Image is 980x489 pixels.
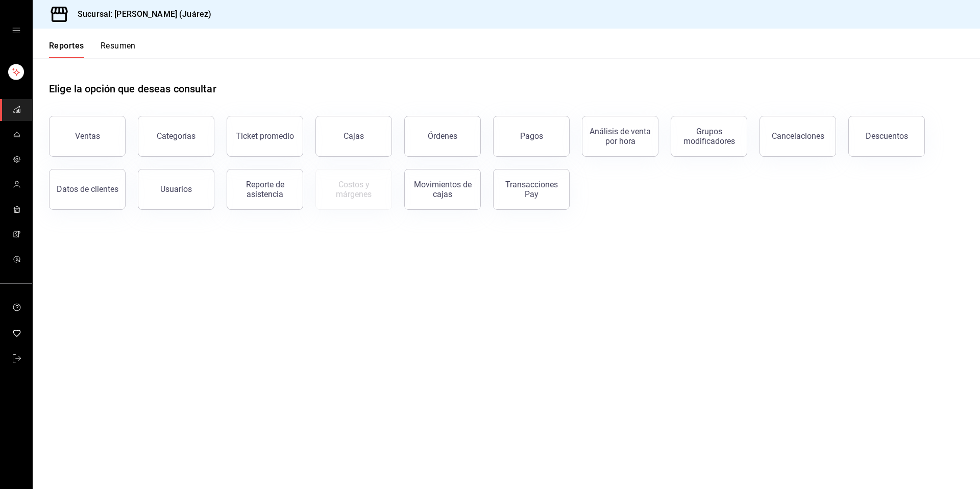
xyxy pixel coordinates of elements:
[404,169,481,210] button: Movimientos de cajas
[500,180,563,199] div: Transacciones Pay
[344,130,364,142] div: Cajas
[75,131,100,141] div: Ventas
[493,116,570,157] button: Pagos
[138,116,214,157] button: Categorías
[160,184,192,194] div: Usuarios
[57,184,118,194] div: Datos de clientes
[227,169,303,210] button: Reporte de asistencia
[404,116,481,157] button: Órdenes
[236,131,294,141] div: Ticket promedio
[101,41,136,58] button: Resumen
[49,81,216,96] h1: Elige la opción que deseas consultar
[227,116,303,157] button: Ticket promedio
[582,116,658,157] button: Análisis de venta por hora
[866,131,908,141] div: Descuentos
[589,127,652,146] div: Análisis de venta por hora
[411,180,474,199] div: Movimientos de cajas
[315,169,392,210] button: Contrata inventarios para ver este reporte
[49,169,126,210] button: Datos de clientes
[848,116,925,157] button: Descuentos
[677,127,741,146] div: Grupos modificadores
[12,27,20,35] button: open drawer
[671,116,747,157] button: Grupos modificadores
[428,131,457,141] div: Órdenes
[493,169,570,210] button: Transacciones Pay
[759,116,836,157] button: Cancelaciones
[69,8,211,20] h3: Sucursal: [PERSON_NAME] (Juárez)
[49,41,84,58] button: Reportes
[49,41,136,58] div: navigation tabs
[157,131,195,141] div: Categorías
[138,169,214,210] button: Usuarios
[322,180,385,199] div: Costos y márgenes
[315,116,392,157] a: Cajas
[233,180,297,199] div: Reporte de asistencia
[49,116,126,157] button: Ventas
[520,131,543,141] div: Pagos
[772,131,824,141] div: Cancelaciones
